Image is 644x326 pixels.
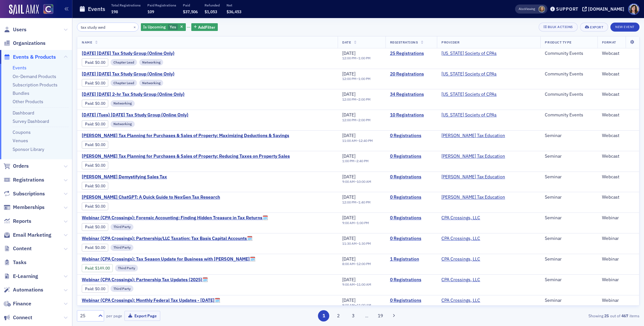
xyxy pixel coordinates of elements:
[95,286,105,291] span: $0.00
[13,204,45,211] span: Memberships
[13,286,43,293] span: Automations
[4,190,45,197] a: Subscriptions
[13,40,46,47] span: Organizations
[85,122,93,126] a: Paid
[198,24,215,30] span: Add Filter
[82,182,108,190] div: Paid: 0 - $0
[85,204,93,209] a: Paid
[602,277,635,283] div: Webinar
[82,264,113,272] div: Paid: 1 - $14900
[342,97,356,102] time: 12:00 PM
[111,224,133,230] div: Third Party
[139,59,164,65] div: Networking
[342,215,355,221] span: [DATE]
[548,25,573,29] div: Bulk Actions
[441,256,480,262] a: CPA Crossings, LLC
[359,138,373,143] time: 12:40 PM
[603,313,610,319] strong: 25
[85,224,93,229] a: Paid
[4,232,51,239] a: Email Marketing
[342,241,357,246] time: 11:30 AM
[342,112,355,118] span: [DATE]
[95,245,105,250] span: $0.00
[85,60,93,65] a: Paid
[95,163,105,168] span: $0.00
[390,194,433,200] a: 0 Registrations
[545,256,593,262] div: Seminar
[111,121,135,127] div: Networking
[82,51,190,56] span: November 2025 Wednesday Tax Study Group (Online Only)
[85,81,93,85] a: Paid
[602,112,635,118] div: Webcast
[441,71,497,77] a: [US_STATE] Society of CPAs
[13,273,38,280] span: E-Learning
[342,277,355,282] span: [DATE]
[82,133,289,139] span: Don Farmer's Tax Planning for Purchases & Sales of Property: Maximizing Deductions & Savings
[82,79,108,87] div: Paid: 20 - $0
[82,141,108,149] div: Paid: 0 - $0
[13,65,26,71] a: Events
[441,40,459,44] span: Provider
[342,221,369,225] div: –
[82,215,268,221] a: Webinar (CPA Crossings): Forensic Accounting: Finding Hidden Treasure in Tax Returns🗓️
[13,54,56,61] span: Events & Products
[82,203,108,210] div: Paid: 1 - $0
[227,3,241,7] p: Net
[106,313,122,319] label: per page
[82,133,289,139] a: [PERSON_NAME] Tax Planning for Purchases & Sales of Property: Maximizing Deductions & Savings
[85,122,95,126] span: :
[191,23,218,31] button: AddFilter
[13,146,44,152] a: Sponsor Library
[82,285,108,292] div: Paid: 0 - $0
[441,112,497,118] span: Colorado Society of CPAs
[342,97,371,102] div: –
[390,133,433,139] a: 0 Registrations
[441,51,497,56] span: Colorado Society of CPAs
[183,3,198,7] p: Paid
[390,256,433,262] a: 1 Registration
[13,82,58,88] a: Subscription Products
[342,174,355,180] span: [DATE]
[85,245,95,250] span: :
[390,277,433,283] a: 0 Registrations
[545,277,593,283] div: Seminar
[4,26,26,33] a: Users
[441,112,497,118] a: [US_STATE] Society of CPAs
[342,200,371,204] div: –
[82,112,190,118] span: December 2025 (Tues) Thursday Tax Study Group (Online Only)
[43,4,53,14] img: SailAMX
[85,286,95,291] span: :
[85,224,95,229] span: :
[141,23,186,31] div: Yes
[82,277,208,283] a: Webinar (CPA Crossings): Partnership Tax Updates (2025)🗓️
[82,71,218,77] a: [DATE] [DATE] Tax Study Group (Online Only)
[539,23,578,32] button: Bulk Actions
[82,223,108,231] div: Paid: 0 - $0
[342,297,355,303] span: [DATE]
[390,298,433,303] a: 0 Registrations
[111,59,137,65] div: Chapter Lead
[441,236,480,242] a: CPA Crossings, LLC
[545,92,593,97] div: Community Events
[358,56,371,60] time: 1:00 PM
[85,204,95,209] span: :
[602,153,635,159] div: Webcast
[82,153,290,159] span: Don Farmer's Tax Planning for Purchases & Sales of Property: Reducing Taxes on Property Sales
[13,259,26,266] span: Tasks
[390,92,433,97] a: 34 Registrations
[9,5,39,15] a: SailAMX
[4,245,32,252] a: Content
[620,313,629,319] strong: 467
[4,204,45,211] a: Memberships
[342,235,355,241] span: [DATE]
[88,5,105,13] h1: Events
[80,312,94,319] div: 25
[95,101,105,106] span: $0.00
[441,236,482,242] span: CPA Crossings, LLC
[441,194,505,200] a: [PERSON_NAME] Tax Education
[170,24,176,29] span: Yes
[13,176,44,183] span: Registrations
[441,277,482,283] span: CPA Crossings, LLC
[82,40,92,44] span: Name
[342,76,356,81] time: 12:00 PM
